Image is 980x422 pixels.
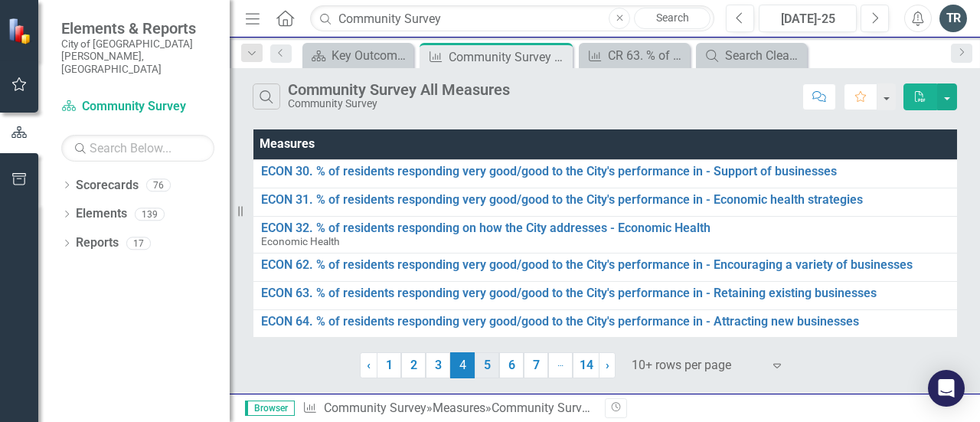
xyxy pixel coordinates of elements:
[449,47,569,67] div: Community Survey All Measures
[492,401,667,415] div: Community Survey All Measures
[324,401,426,415] a: Community Survey
[126,237,151,250] div: 17
[288,81,510,98] div: Community Survey All Measures
[146,178,171,191] div: 76
[261,165,960,178] a: ECON 30. % of residents responding very good/good to the City's performance in - Support of busin...
[433,401,485,415] a: Measures
[450,352,475,378] span: 4
[135,208,165,221] div: 139
[332,46,410,65] div: Key Outcome Scorecard
[725,46,803,65] div: Search ClearPoint
[245,401,295,416] span: Browser
[764,10,851,28] div: [DATE]-25
[76,234,119,252] a: Reports
[700,46,803,65] a: Search ClearPoint
[634,8,710,29] a: Search
[401,352,426,378] a: 2
[261,258,960,272] a: ECON 62. % of residents responding very good/good to the City's performance in - Encouraging a va...
[76,205,127,223] a: Elements
[306,46,410,65] a: Key Outcome Scorecard
[288,98,510,110] div: Community Survey
[8,18,34,44] img: ClearPoint Strategy
[76,177,139,195] a: Scorecards
[524,352,548,378] a: 7
[61,19,214,38] span: Elements & Reports
[583,46,686,65] a: CR 63. % of residents responding very good/good - Quality of arts and cultural opportunities in [...
[261,193,960,207] a: ECON 31. % of residents responding very good/good to the City's performance in - Economic health ...
[261,286,960,300] a: ECON 63. % of residents responding very good/good to the City's performance in - Retaining existi...
[302,400,593,417] div: » »
[606,358,609,372] span: ›
[939,5,967,32] button: TR
[310,5,714,32] input: Search ClearPoint...
[61,135,214,162] input: Search Below...
[261,235,339,247] span: Economic Health
[573,352,599,378] a: 14
[261,315,960,329] a: ECON 64. % of residents responding very good/good to the City's performance in - Attracting new b...
[499,352,524,378] a: 6
[61,38,214,75] small: City of [GEOGRAPHIC_DATA][PERSON_NAME], [GEOGRAPHIC_DATA]
[61,98,214,116] a: Community Survey
[759,5,857,32] button: [DATE]-25
[367,358,371,372] span: ‹
[475,352,499,378] a: 5
[377,352,401,378] a: 1
[426,352,450,378] a: 3
[261,221,960,235] a: ECON 32. % of residents responding on how the City addresses - Economic Health
[928,370,965,407] div: Open Intercom Messenger
[608,46,686,65] div: CR 63. % of residents responding very good/good - Quality of arts and cultural opportunities in [...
